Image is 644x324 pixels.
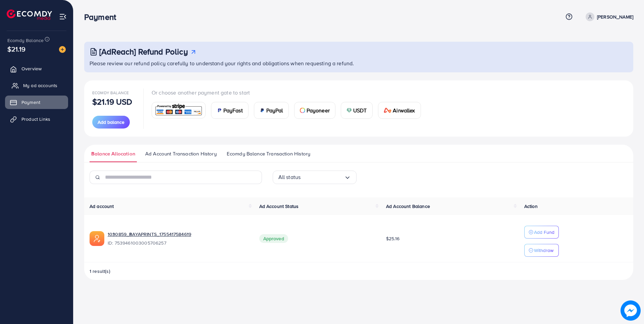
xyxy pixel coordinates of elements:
[152,102,206,118] a: card
[98,119,124,125] span: Add balance
[583,12,633,21] a: [PERSON_NAME]
[145,150,217,157] span: Ad Account Transaction History
[59,46,66,53] img: image
[524,226,559,239] button: Add Fund
[341,102,373,119] a: cardUSDT
[108,231,249,246] div: <span class='underline'>1030859_BAYAPRINTS_1755417584619</span></br>7539461003005706257
[227,150,310,157] span: Ecomdy Balance Transaction History
[23,82,57,89] span: My ad accounts
[92,90,129,96] span: Ecomdy Balance
[524,244,559,257] button: Withdraw
[259,234,288,243] span: Approved
[273,171,357,184] div: Search for option
[393,106,415,114] span: Airwallex
[90,231,104,246] img: ic-ads-acc.e4c84228.svg
[5,96,68,109] a: Payment
[21,116,50,122] span: Product Links
[278,172,301,182] span: All status
[384,108,392,113] img: card
[92,116,130,129] button: Add balance
[294,102,335,119] a: cardPayoneer
[90,268,110,275] span: 1 result(s)
[108,240,249,246] span: ID: 7539461003005706257
[90,203,114,210] span: Ad account
[301,172,344,182] input: Search for option
[92,98,132,106] p: $21.19 USD
[266,106,283,114] span: PayPal
[7,44,25,54] span: $21.19
[300,108,305,113] img: card
[378,102,421,119] a: cardAirwallex
[307,106,330,114] span: Payoneer
[154,103,203,117] img: card
[353,106,367,114] span: USDT
[59,13,67,21] img: menu
[21,99,40,106] span: Payment
[534,228,554,236] p: Add Fund
[7,37,44,44] span: Ecomdy Balance
[90,59,629,67] p: Please review our refund policy carefully to understand your rights and obligations when requesti...
[254,102,289,119] a: cardPayPal
[108,231,191,238] a: 1030859_BAYAPRINTS_1755417584619
[7,9,52,20] img: logo
[534,246,553,254] p: Withdraw
[346,108,352,113] img: card
[217,108,222,113] img: card
[152,88,426,97] p: Or choose another payment gate to start
[84,12,121,22] h3: Payment
[5,112,68,126] a: Product Links
[597,13,633,21] p: [PERSON_NAME]
[260,108,265,113] img: card
[21,65,42,72] span: Overview
[524,203,538,210] span: Action
[621,300,641,321] img: image
[99,47,188,57] h3: [AdReach] Refund Policy
[223,106,243,114] span: PayFast
[91,150,135,157] span: Balance Allocation
[5,79,68,92] a: My ad accounts
[259,203,299,210] span: Ad Account Status
[211,102,249,119] a: cardPayFast
[5,62,68,75] a: Overview
[386,235,399,242] span: $25.16
[386,203,430,210] span: Ad Account Balance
